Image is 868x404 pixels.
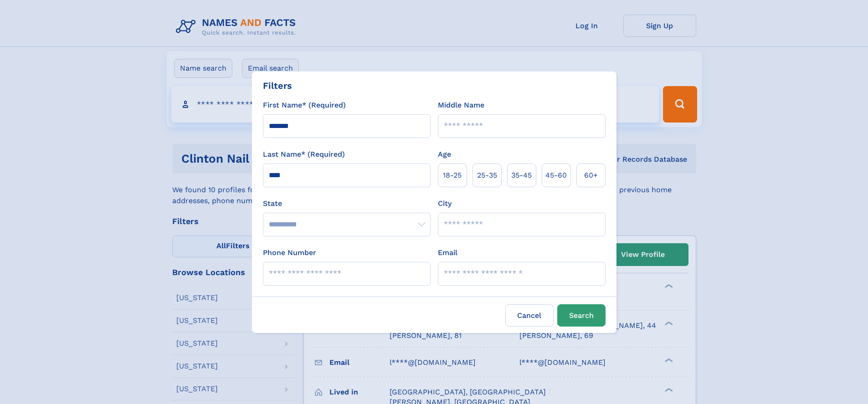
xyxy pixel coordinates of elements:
[263,149,345,160] label: Last Name* (Required)
[557,304,606,327] button: Search
[511,170,532,181] span: 35‑45
[263,79,292,92] div: Filters
[505,304,554,327] label: Cancel
[263,198,431,209] label: State
[477,170,497,181] span: 25‑35
[438,149,451,160] label: Age
[443,170,462,181] span: 18‑25
[545,170,567,181] span: 45‑60
[263,100,346,111] label: First Name* (Required)
[438,247,457,258] label: Email
[263,247,316,258] label: Phone Number
[438,198,452,209] label: City
[584,170,598,181] span: 60+
[438,100,484,111] label: Middle Name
